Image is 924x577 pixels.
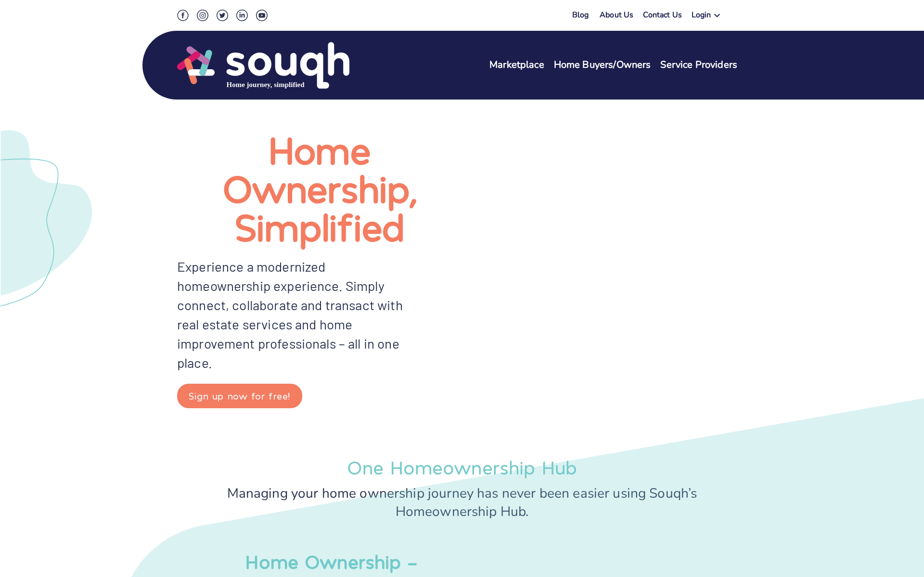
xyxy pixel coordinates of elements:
div: One Homeownership Hub [177,455,747,478]
a: Home Buyers/Owners [554,58,651,72]
div: Managing your home ownership journey has never been easier using Souqh’s Homeownership Hub. [177,484,747,521]
img: Twitter Social Icon [217,10,228,21]
img: Youtube Social Icon [256,10,268,21]
h1: Home Ownership, Simplified [177,130,462,245]
img: Instagram Social Icon [197,10,208,21]
img: Facebook Social Icon [177,10,189,21]
div: Sign up now for free! [189,388,291,404]
button: Sign up now for free! [177,384,302,408]
div: Login [692,10,711,24]
a: Marketplace [489,58,544,72]
iframe: Souqh it up! Make homeownership stress-free! [472,130,737,314]
a: Service Providers [660,58,737,72]
a: Contact Us [643,10,682,24]
img: LinkedIn Social Icon [236,10,248,21]
div: Experience a modernized homeownership experience. Simply connect, collaborate and transact with r... [177,257,414,372]
a: Blog [572,10,589,20]
img: Souqh Logo [177,41,349,90]
a: About Us [600,10,633,24]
